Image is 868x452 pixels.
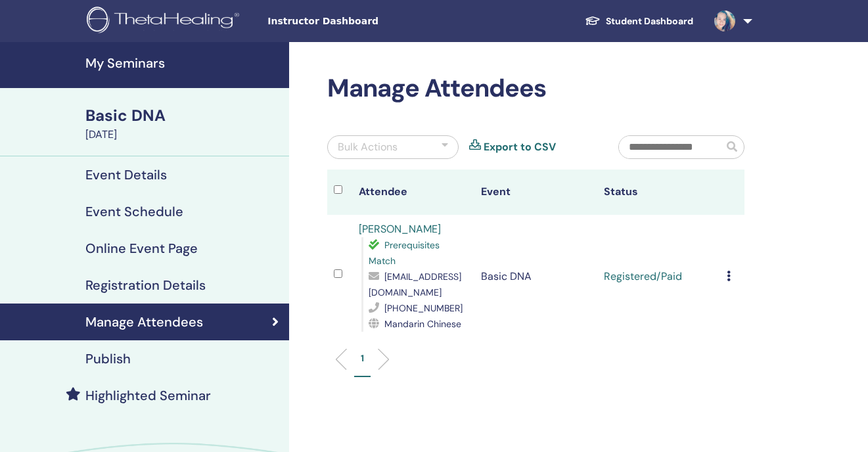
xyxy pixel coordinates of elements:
a: [PERSON_NAME] [359,222,441,236]
a: Basic DNA[DATE] [78,104,289,143]
td: Basic DNA [474,215,597,338]
th: Status [597,169,720,215]
h4: Registration Details [85,277,206,293]
h4: Event Details [85,167,167,183]
span: [PHONE_NUMBER] [384,302,463,314]
h4: Online Event Page [85,240,198,256]
p: 1 [361,351,364,365]
img: logo.png [87,7,244,36]
img: graduation-cap-white.svg [585,15,601,26]
h4: My Seminars [85,55,281,71]
span: [EMAIL_ADDRESS][DOMAIN_NAME] [369,271,461,298]
span: Instructor Dashboard [267,14,465,28]
th: Attendee [352,169,475,215]
img: default.jpg [714,11,735,32]
h4: Highlighted Seminar [85,388,211,403]
h4: Event Schedule [85,204,183,219]
div: Bulk Actions [338,139,398,155]
a: Student Dashboard [574,9,704,34]
h4: Publish [85,351,131,367]
span: Mandarin Chinese [384,318,461,330]
h4: Manage Attendees [85,314,203,330]
span: Prerequisites Match [369,239,440,267]
th: Event [474,169,597,215]
a: Export to CSV [484,139,556,155]
h2: Manage Attendees [327,74,744,104]
div: Basic DNA [85,104,281,127]
div: [DATE] [85,127,281,143]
